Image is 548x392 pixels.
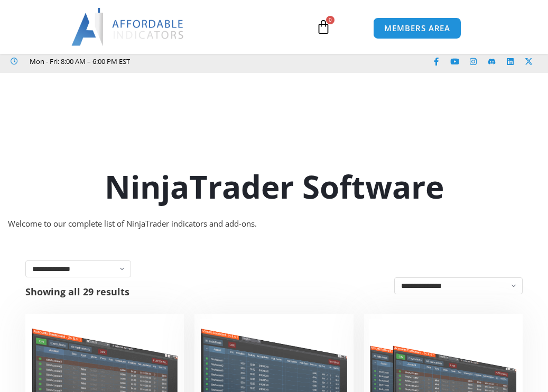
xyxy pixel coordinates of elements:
p: Showing all 29 results [25,287,129,296]
select: Shop order [394,277,523,294]
iframe: Customer reviews powered by Trustpilot [135,56,294,67]
a: MEMBERS AREA [373,17,461,39]
a: 0 [300,12,347,42]
div: Welcome to our complete list of NinjaTrader indicators and add-ons. [8,217,540,231]
img: LogoAI | Affordable Indicators – NinjaTrader [71,8,185,46]
h1: NinjaTrader Software [8,164,540,209]
span: MEMBERS AREA [384,24,450,32]
span: 0 [326,16,335,24]
span: Mon - Fri: 8:00 AM – 6:00 PM EST [27,55,130,68]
